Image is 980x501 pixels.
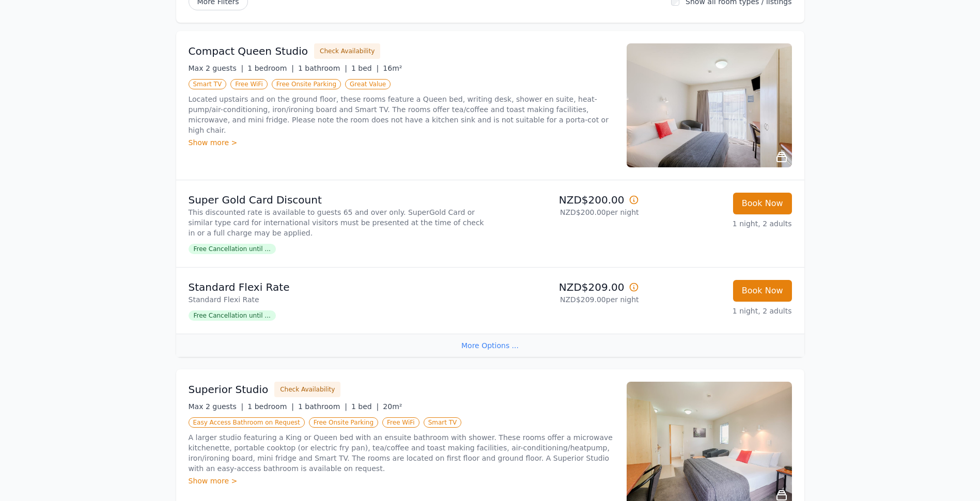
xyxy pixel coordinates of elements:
span: Free Onsite Parking [272,79,341,89]
span: 1 bed | [351,64,379,72]
p: This discounted rate is available to guests 65 and over only. SuperGold Card or similar type card... [189,207,486,238]
p: Standard Flexi Rate [189,294,486,305]
p: 1 night, 2 adults [647,218,792,229]
button: Book Now [733,280,792,302]
p: 1 night, 2 adults [647,306,792,316]
span: Free Cancellation until ... [189,310,276,321]
span: 1 bedroom | [247,64,294,72]
span: Free WiFi [382,417,419,428]
span: Smart TV [424,417,462,428]
p: NZD$209.00 [494,280,639,294]
p: NZD$200.00 [494,193,639,207]
span: 1 bedroom | [247,402,294,411]
span: Free Onsite Parking [309,417,378,428]
span: Max 2 guests | [189,402,244,411]
span: Great Value [345,79,391,89]
div: Show more > [189,476,614,486]
p: Super Gold Card Discount [189,193,486,207]
span: 16m² [383,64,402,72]
span: 20m² [383,402,402,411]
div: Show more > [189,137,614,148]
p: A larger studio featuring a King or Queen bed with an ensuite bathroom with shower. These rooms o... [189,432,614,474]
div: More Options ... [176,334,804,357]
p: Located upstairs and on the ground floor, these rooms feature a Queen bed, writing desk, shower e... [189,94,614,135]
p: NZD$209.00 per night [494,294,639,305]
span: Smart TV [189,79,227,89]
span: Easy Access Bathroom on Request [189,417,305,428]
span: Free WiFi [230,79,268,89]
span: 1 bathroom | [298,64,347,72]
button: Check Availability [274,382,340,397]
button: Book Now [733,193,792,214]
span: Free Cancellation until ... [189,244,276,254]
button: Check Availability [314,43,380,59]
span: Max 2 guests | [189,64,244,72]
p: NZD$200.00 per night [494,207,639,217]
h3: Superior Studio [189,382,269,397]
span: 1 bed | [351,402,379,411]
p: Standard Flexi Rate [189,280,486,294]
span: 1 bathroom | [298,402,347,411]
h3: Compact Queen Studio [189,44,308,58]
